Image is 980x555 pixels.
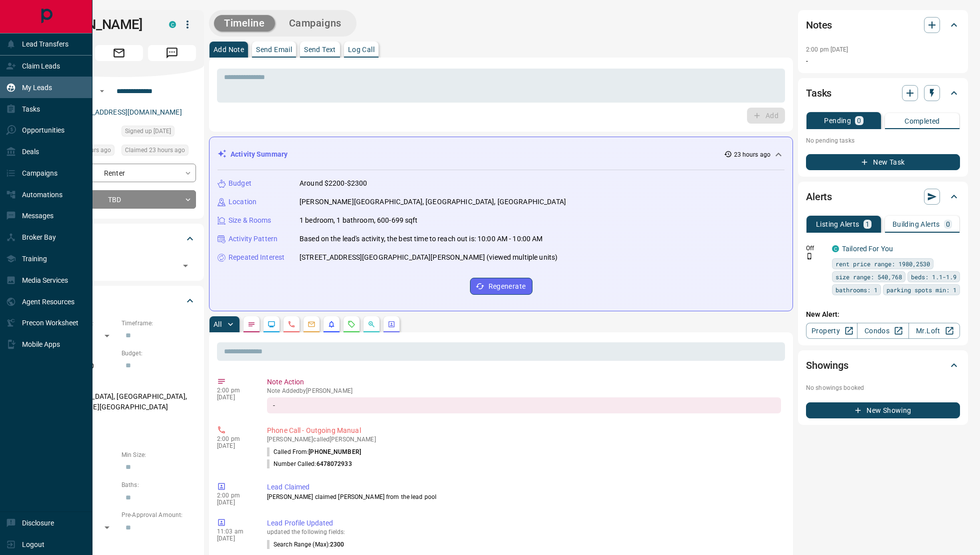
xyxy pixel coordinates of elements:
span: 2300 [330,541,344,548]
button: New Showing [806,402,960,418]
span: bathrooms: 1 [835,285,877,295]
p: 2:00 pm [217,387,252,394]
p: Repeated Interest [228,252,284,263]
p: [DATE] [217,535,252,542]
p: 0 [857,117,861,124]
button: Timeline [214,15,275,32]
p: Budget [228,178,251,189]
p: Search Range (Max) : [267,540,344,549]
svg: Push Notification Only [806,253,813,260]
div: Notes [806,13,960,37]
p: [GEOGRAPHIC_DATA], [GEOGRAPHIC_DATA], [PERSON_NAME][GEOGRAPHIC_DATA] [42,388,196,415]
a: Tailored For You [842,245,893,253]
span: Signed up [DATE] [125,126,171,136]
p: Areas Searched: [42,379,196,388]
p: 2:00 pm [DATE] [806,46,848,53]
p: Around $2200-$2300 [299,178,367,189]
span: Message [148,45,196,61]
p: Phone Call - Outgoing Manual [267,425,781,436]
div: TBD [42,190,196,209]
svg: Agent Actions [387,320,395,328]
p: 0 [946,221,950,228]
button: Open [96,85,108,97]
button: Open [178,259,192,273]
button: Campaigns [279,15,351,32]
span: Claimed 23 hours ago [125,145,185,155]
svg: Calls [287,320,295,328]
p: 23 hours ago [734,150,770,159]
p: [PERSON_NAME][GEOGRAPHIC_DATA], [GEOGRAPHIC_DATA], [GEOGRAPHIC_DATA] [299,197,566,207]
h2: Alerts [806,189,832,205]
p: - [806,56,960,67]
p: Send Email [256,46,292,53]
p: Activity Summary [230,149,287,160]
p: Listing Alerts [816,221,859,228]
p: Log Call [348,46,374,53]
p: Note Added by [PERSON_NAME] [267,387,781,394]
div: condos.ca [169,21,176,28]
p: 2:00 pm [217,435,252,442]
h2: Notes [806,17,832,33]
a: Property [806,323,857,339]
p: Budget: [121,349,196,358]
span: beds: 1.1-1.9 [911,272,956,282]
p: Pre-Approval Amount: [121,510,196,519]
a: Condos [857,323,908,339]
p: [DATE] [217,442,252,449]
p: Add Note [213,46,244,53]
div: Thu Aug 28 2025 [121,126,196,140]
p: [PERSON_NAME] called [PERSON_NAME] [267,436,781,443]
div: Showings [806,353,960,377]
p: Pending [824,117,851,124]
p: Send Text [304,46,336,53]
div: Alerts [806,185,960,209]
p: Min Size: [121,450,196,459]
p: Based on the lead's activity, the best time to reach out is: 10:00 AM - 10:00 AM [299,234,543,244]
p: New Alert: [806,309,960,320]
div: Activity Summary23 hours ago [217,145,784,164]
p: Lead Claimed [267,482,781,492]
p: Motivation: [42,420,196,429]
p: Completed [904,118,940,125]
p: Off [806,244,826,253]
p: Building Alerts [892,221,940,228]
p: [STREET_ADDRESS][GEOGRAPHIC_DATA][PERSON_NAME] (viewed multiple units) [299,252,557,263]
span: 6478072933 [316,460,352,467]
p: Timeframe: [121,319,196,328]
span: parking spots min: 1 [886,285,956,295]
svg: Lead Browsing Activity [267,320,275,328]
h1: [PERSON_NAME] [42,17,154,33]
p: Called From: [267,447,361,456]
p: [DATE] [217,499,252,506]
div: Renter [42,164,196,182]
p: 11:03 am [217,528,252,535]
p: 1 [865,221,869,228]
p: No showings booked [806,383,960,392]
div: Criteria [42,289,196,313]
p: updated the following fields: [267,528,781,535]
p: Number Called: [267,459,352,468]
div: condos.ca [832,245,839,252]
span: [PHONE_NUMBER] [308,448,361,455]
p: Baths: [121,480,196,489]
span: Email [95,45,143,61]
p: Lead Profile Updated [267,518,781,528]
h2: Showings [806,357,848,373]
p: Location [228,197,256,207]
a: [EMAIL_ADDRESS][DOMAIN_NAME] [69,108,182,116]
p: Note Action [267,377,781,387]
div: Tags [42,227,196,251]
p: 1 bedroom, 1 bathroom, 600-699 sqft [299,215,418,226]
p: 2:00 pm [217,492,252,499]
p: Credit Score: [42,540,196,549]
p: [PERSON_NAME] claimed [PERSON_NAME] from the lead pool [267,492,781,501]
span: rent price range: 1980,2530 [835,259,930,269]
svg: Notes [247,320,255,328]
span: size range: 540,768 [835,272,902,282]
div: Tasks [806,81,960,105]
div: Mon Oct 13 2025 [121,145,196,159]
p: No pending tasks [806,133,960,148]
p: Activity Pattern [228,234,277,244]
p: All [213,321,221,328]
svg: Emails [307,320,315,328]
